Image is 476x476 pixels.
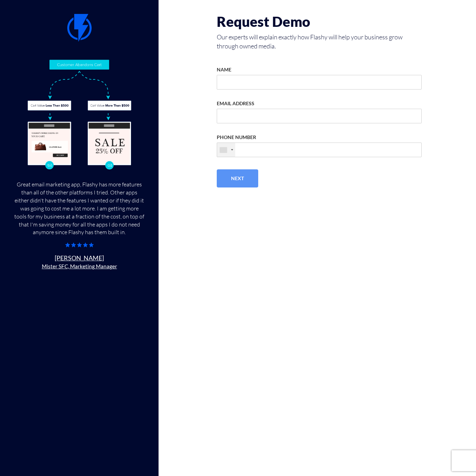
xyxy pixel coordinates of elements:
[14,263,145,270] small: Mister SFC, Marketing Manager
[27,59,132,170] img: Flashy
[217,134,256,141] label: PHONE NUMBER
[217,66,231,73] label: NAME
[14,254,145,270] u: [PERSON_NAME]
[217,33,422,51] span: Our experts will explain exactly how Flashy will help your business grow through owned media.
[217,100,254,107] label: EMAIL ADDRESS
[217,14,422,29] h1: Request Demo
[14,181,145,236] div: Great email marketing app, Flashy has more features than all of the other platforms I tried. Othe...
[217,169,258,187] button: Next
